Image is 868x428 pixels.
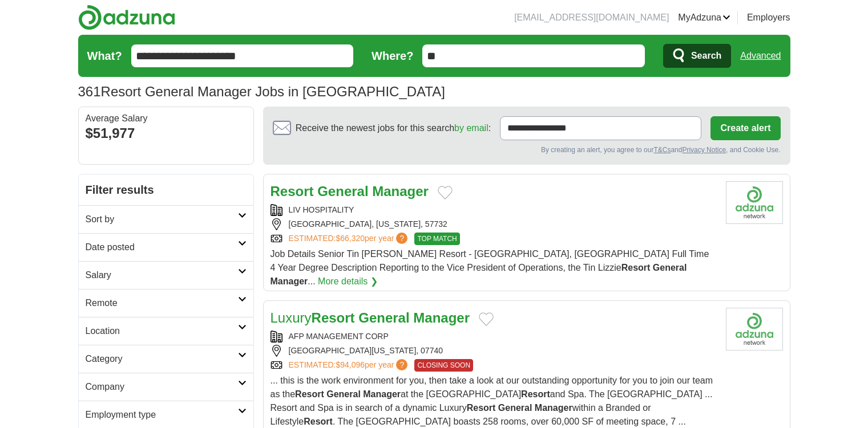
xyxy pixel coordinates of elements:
h1: Resort General Manager Jobs in [GEOGRAPHIC_DATA] [78,84,445,99]
div: LIV HOSPITALITY [271,204,717,216]
label: What? [87,47,122,64]
span: 361 [78,81,101,102]
a: by email [454,123,488,133]
span: ... this is the work environment for you, then take a look at our outstanding opportunity for you... [271,376,713,426]
span: $94,096 [336,360,365,369]
span: $66,320 [336,234,365,243]
span: Job Details Senior Tin [PERSON_NAME] Resort - [GEOGRAPHIC_DATA], [GEOGRAPHIC_DATA] Full Time 4 Ye... [271,249,709,286]
a: More details ❯ [318,275,378,288]
strong: Resort [621,263,651,272]
strong: Resort [295,389,324,399]
button: Create alert [710,116,780,140]
strong: Manager [413,310,470,325]
a: Resort General Manager [271,184,429,199]
h2: Employment type [86,408,238,422]
span: CLOSING SOON [414,359,473,372]
button: Add to favorite jobs [438,186,453,199]
strong: General [326,389,361,399]
div: [GEOGRAPHIC_DATA], [US_STATE], 57732 [271,218,717,230]
strong: General [317,184,368,199]
a: ESTIMATED:$94,096per year? [289,359,410,372]
strong: Resort [467,403,496,413]
a: LuxuryResort General Manager [271,310,470,325]
span: TOP MATCH [414,233,459,245]
label: Where? [372,47,413,64]
a: MyAdzuna [678,11,730,25]
a: Sort by [79,205,253,233]
a: Location [79,317,253,345]
h2: Filter results [79,174,253,205]
div: AFP MANAGEMENT CORP [271,331,717,343]
button: Add to favorite jobs [479,312,494,326]
a: Advanced [740,44,781,67]
a: Remote [79,289,253,317]
div: [GEOGRAPHIC_DATA][US_STATE], 07740 [271,345,717,357]
h2: Company [86,380,238,394]
strong: Resort [312,310,355,325]
button: Search [663,44,731,68]
span: Receive the newest jobs for this search : [296,121,491,135]
span: ? [396,359,407,370]
a: ESTIMATED:$66,320per year? [289,233,410,245]
strong: Resort [521,389,550,399]
span: Search [691,44,721,67]
img: Adzuna logo [78,5,175,30]
a: Salary [79,261,253,289]
li: [EMAIL_ADDRESS][DOMAIN_NAME] [514,11,669,25]
a: Category [79,345,253,373]
strong: Manager [271,276,308,286]
h2: Salary [86,268,238,282]
div: $51,977 [86,123,247,144]
h2: Category [86,352,238,366]
a: T&Cs [653,146,671,154]
img: Company logo [726,181,783,224]
strong: General [358,310,409,325]
h2: Sort by [86,213,238,226]
a: Company [79,373,253,401]
h2: Location [86,324,238,338]
img: Company logo [726,308,783,350]
div: By creating an alert, you agree to our and , and Cookie Use. [273,145,781,155]
strong: Manager [535,403,572,413]
div: Average Salary [86,114,247,123]
strong: Resort [271,184,314,199]
strong: General [653,263,687,272]
strong: Manager [372,184,429,199]
a: Privacy Notice [682,146,726,154]
a: Employers [747,11,790,25]
h2: Date posted [86,241,238,254]
h2: Remote [86,296,238,310]
span: ? [396,233,407,244]
a: Date posted [79,233,253,261]
strong: Manager [363,389,401,399]
strong: Resort [304,417,333,426]
strong: General [498,403,532,413]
